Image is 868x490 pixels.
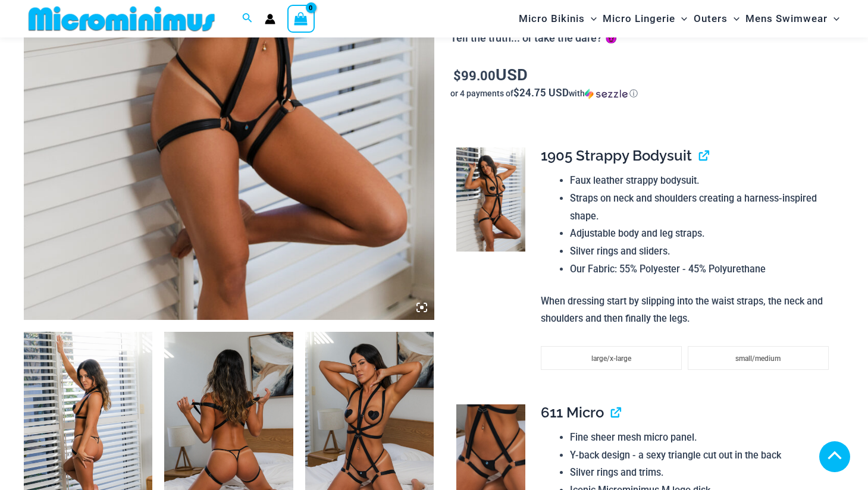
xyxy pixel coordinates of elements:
[541,293,834,328] p: When dressing start by slipping into the waist straps, the neck and shoulders and then finally th...
[585,4,597,34] span: Menu Toggle
[570,172,835,190] li: Faux leather strappy bodysuit.
[265,14,275,24] a: Account icon link
[456,147,525,251] img: Truth or Dare Black 1905 Bodysuit 611 Micro
[450,87,844,99] div: or 4 payments of$24.75 USDwithSezzle Click to learn more about Sezzle
[728,4,739,34] span: Menu Toggle
[287,5,315,32] a: View Shopping Cart, empty
[453,67,496,84] bdi: 99.00
[242,11,253,26] a: Search icon link
[450,65,844,84] p: USD
[688,346,829,370] li: small/medium
[516,4,600,34] a: Micro BikinisMenu ToggleMenu Toggle
[591,354,631,363] span: large/x-large
[570,243,835,260] li: Silver rings and sliders.
[570,190,835,225] li: Straps on neck and shoulders creating a harness-inspired shape.
[745,4,828,34] span: Mens Swimwear
[450,87,844,99] div: or 4 payments of with
[541,346,682,370] li: large/x-large
[514,2,844,36] nav: Site Navigation
[585,89,628,99] img: Sezzle
[513,86,569,99] span: $24.75 USD
[541,404,604,421] span: 611 Micro
[570,225,835,243] li: Adjustable body and leg straps.
[24,5,220,32] img: MM SHOP LOGO FLAT
[570,447,835,464] li: Y-back design - a sexy triangle cut out in the back
[570,464,835,482] li: Silver rings and trims.
[828,4,839,34] span: Menu Toggle
[742,4,842,34] a: Mens SwimwearMenu ToggleMenu Toggle
[570,429,835,447] li: Fine sheer mesh micro panel.
[675,4,687,34] span: Menu Toggle
[519,4,585,34] span: Micro Bikinis
[735,354,781,363] span: small/medium
[453,67,461,84] span: $
[694,4,728,34] span: Outers
[603,4,675,34] span: Micro Lingerie
[691,4,742,34] a: OutersMenu ToggleMenu Toggle
[541,147,692,164] span: 1905 Strappy Bodysuit
[600,4,690,34] a: Micro LingerieMenu ToggleMenu Toggle
[570,260,835,278] li: Our Fabric: 55% Polyester - 45% Polyurethane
